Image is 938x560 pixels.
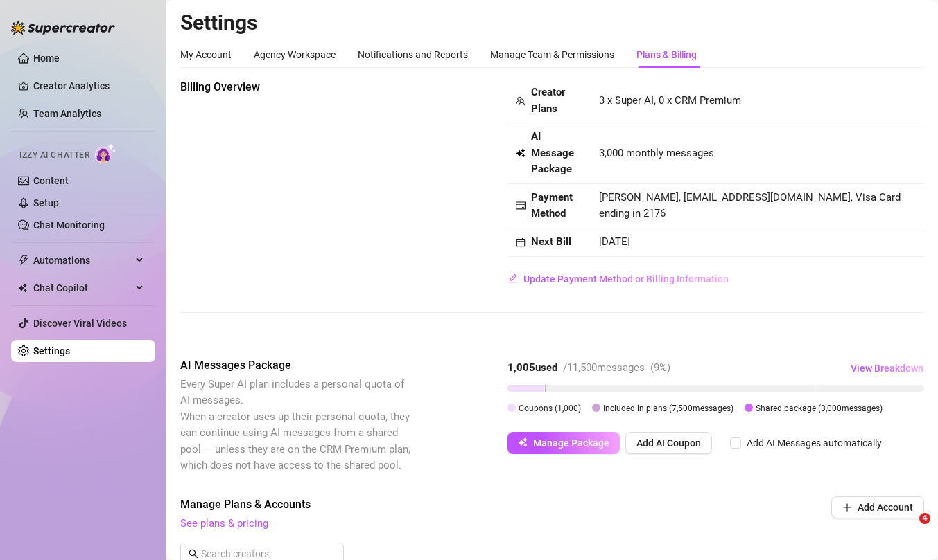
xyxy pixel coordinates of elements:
span: Add AI Coupon [636,437,701,449]
a: Chat Monitoring [33,219,105,231]
span: / 11,500 messages [563,361,645,374]
span: Chat Copilot [33,277,132,299]
a: Home [33,53,60,64]
div: Add AI Messages automatically [747,435,882,451]
span: 4 [919,513,930,524]
button: Manage Package [507,432,620,454]
strong: Payment Method [531,191,573,220]
span: Manage Plans & Accounts [180,496,737,513]
div: Notifications and Reports [358,47,468,62]
button: Add AI Coupon [625,432,712,454]
span: Add Account [858,502,913,513]
div: Manage Team & Permissions [490,47,614,62]
span: Shared package ( 3,000 messages) [756,404,883,413]
a: Settings [33,345,70,356]
strong: 1,005 used [507,361,557,374]
a: Creator Analytics [33,75,144,97]
span: search [189,549,198,559]
span: View Breakdown [851,363,923,374]
span: 3,000 monthly messages [599,145,714,162]
span: Manage Package [533,437,609,449]
span: Included in plans ( 7,500 messages) [603,404,733,413]
div: My Account [180,47,232,62]
strong: Next Bill [531,235,571,248]
span: Update Payment Method or Billing Information [523,273,729,284]
a: Discover Viral Videos [33,318,127,329]
a: Setup [33,197,59,208]
button: Update Payment Method or Billing Information [507,268,729,290]
span: team [516,96,526,106]
img: AI Chatter [95,143,116,163]
span: ( 9 %) [650,361,670,374]
strong: Creator Plans [531,86,565,115]
a: Content [33,175,69,186]
span: Billing Overview [180,79,413,96]
span: credit-card [516,201,526,210]
img: Chat Copilot [18,283,27,293]
span: Izzy AI Chatter [19,149,89,162]
img: logo-BBDzfeDw.svg [11,21,115,35]
div: Agency Workspace [254,47,336,62]
strong: AI Message Package [531,130,574,175]
a: Team Analytics [33,108,101,119]
span: edit [508,273,518,283]
iframe: Intercom live chat [891,513,924,546]
span: 3 x Super AI, 0 x CRM Premium [599,94,741,107]
button: Add Account [831,496,924,518]
h2: Settings [180,10,924,36]
span: Coupons ( 1,000 ) [519,404,581,413]
span: plus [842,503,852,512]
span: [DATE] [599,235,630,248]
span: thunderbolt [18,255,29,266]
span: [PERSON_NAME], [EMAIL_ADDRESS][DOMAIN_NAME], Visa Card ending in 2176 [599,191,901,220]
button: View Breakdown [850,357,924,379]
div: Plans & Billing [636,47,697,62]
a: See plans & pricing [180,517,268,530]
span: AI Messages Package [180,357,413,374]
span: Every Super AI plan includes a personal quota of AI messages. When a creator uses up their person... [180,378,410,472]
span: calendar [516,237,526,247]
span: Automations [33,249,132,271]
